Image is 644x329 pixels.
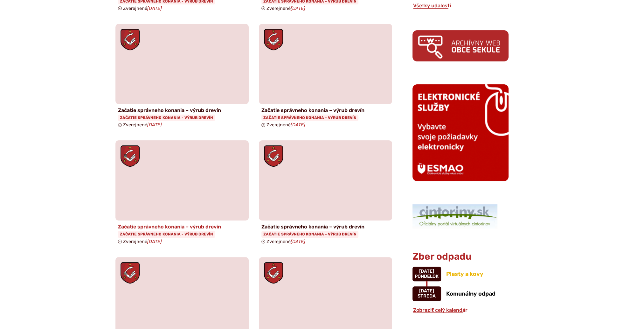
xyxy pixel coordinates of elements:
h4: Začatie správneho konania – výrub drevín [118,107,246,113]
img: 1.png [412,204,497,228]
span: [DATE] [419,269,434,274]
a: Začatie správneho konania – výrub drevín Začatie správneho konania - výrub drevín Zverejnené[DATE] [115,140,249,247]
img: archiv.png [412,30,509,61]
span: Zverejnené [267,122,305,128]
span: streda [418,293,436,299]
span: Zverejnené [123,122,162,128]
span: Zverejnené [123,239,162,244]
em: [DATE] [291,239,305,244]
span: Začatie správneho konania - výrub drevín [118,231,215,237]
h3: Zber odpadu [412,251,509,262]
a: Plasty a kovy [DATE] pondelok [412,267,509,281]
a: Komunálny odpad [DATE] streda [412,286,509,301]
a: Zobraziť celý kalendár [412,307,468,313]
span: Zverejnené [123,6,162,11]
a: Začatie správneho konania – výrub drevín Začatie správneho konania - výrub drevín Zverejnené[DATE] [115,24,249,130]
span: pondelok [415,274,439,279]
a: Začatie správneho konania – výrub drevín Začatie správneho konania - výrub drevín Zverejnené[DATE] [259,140,392,247]
h4: Začatie správneho konania – výrub drevín [118,224,246,230]
a: Začatie správneho konania – výrub drevín Začatie správneho konania - výrub drevín Zverejnené[DATE] [259,24,392,130]
span: Zverejnené [267,239,305,244]
span: [DATE] [419,288,434,294]
span: Začatie správneho konania - výrub drevín [261,115,358,121]
span: Plasty a kovy [446,270,483,277]
img: esmao_sekule_b.png [412,84,509,181]
span: Začatie správneho konania - výrub drevín [261,231,358,237]
em: [DATE] [147,6,162,11]
em: [DATE] [147,122,162,128]
h4: Začatie správneho konania – výrub drevín [261,107,390,113]
a: Všetky udalosti [412,3,452,9]
span: Zverejnené [267,6,305,11]
em: [DATE] [291,6,305,11]
h4: Začatie správneho konania – výrub drevín [261,224,390,230]
span: Komunálny odpad [446,290,495,297]
em: [DATE] [147,239,162,244]
em: [DATE] [291,122,305,128]
span: Začatie správneho konania - výrub drevín [118,115,215,121]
